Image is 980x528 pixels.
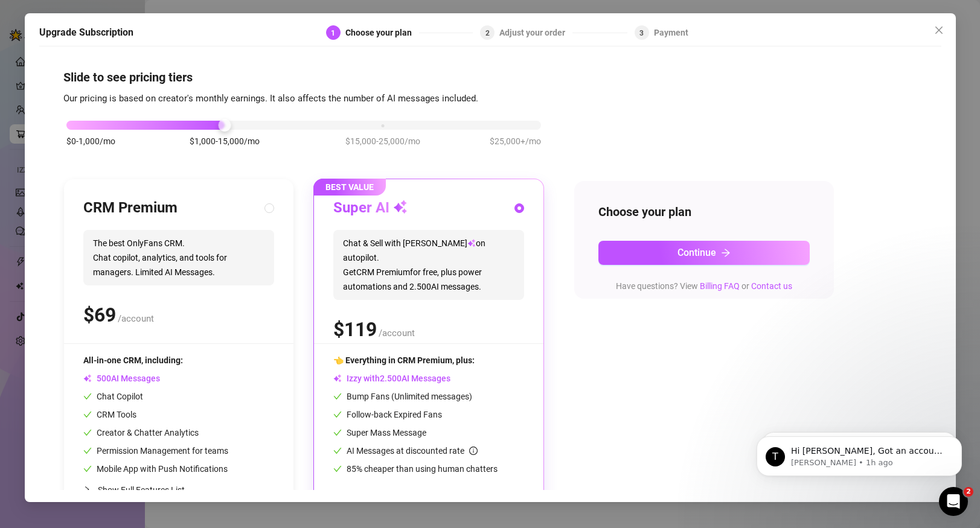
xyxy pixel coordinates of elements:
[939,487,968,516] iframe: Intercom live chat
[333,374,450,383] span: Izzy with AI Messages
[598,203,810,220] h4: Choose your plan
[721,248,731,258] span: arrow-right
[83,230,274,285] span: The best OnlyFans CRM. Chat copilot, analytics, and tools for managers. Limited AI Messages.
[333,355,475,365] span: 👈 Everything in CRM Premium, plus:
[83,428,92,437] span: check
[485,28,490,37] span: 2
[333,318,377,341] span: $
[929,21,948,40] button: Close
[333,230,524,300] span: Chat & Sell with [PERSON_NAME] on autopilot. Get CRM Premium for free, plus power automations and...
[598,241,810,265] button: Continuearrow-right
[347,446,478,456] span: AI Messages at discounted rate
[66,135,115,148] span: $0-1,000/mo
[83,304,116,326] span: $
[499,25,572,40] div: Adjust your order
[934,25,943,35] span: close
[83,392,92,401] span: check
[490,135,541,148] span: $25,000+/mo
[333,428,426,437] span: Super Mass Message
[83,486,91,493] span: collapsed
[63,68,917,85] h4: Slide to see pricing tiers
[964,487,973,497] span: 2
[83,410,136,419] span: CRM Tools
[190,135,260,148] span: $1,000-15,000/mo
[333,392,472,401] span: Bump Fans (Unlimited messages)
[677,247,716,258] span: Continue
[738,411,980,495] iframe: Intercom notifications message
[333,392,342,401] span: check
[83,199,178,218] h3: CRM Premium
[83,446,228,456] span: Permission Management for teams
[118,313,154,324] span: /account
[83,355,183,365] span: All-in-one CRM, including:
[83,410,92,419] span: check
[98,485,185,495] span: Show Full Features List
[379,328,415,339] span: /account
[333,428,342,437] span: check
[331,28,335,37] span: 1
[83,392,143,401] span: Chat Copilot
[39,25,133,40] h5: Upgrade Subscription
[929,25,948,35] span: Close
[63,92,478,103] span: Our pricing is based on creator's monthly earnings. It also affects the number of AI messages inc...
[345,135,420,148] span: $15,000-25,000/mo
[333,447,342,455] span: check
[333,410,342,419] span: check
[83,465,92,473] span: check
[333,464,498,474] span: 85% cheaper than using human chatters
[469,447,478,455] span: info-circle
[639,28,644,37] span: 3
[345,25,419,40] div: Choose your plan
[313,179,386,196] span: BEST VALUE
[333,465,342,473] span: check
[83,428,199,437] span: Creator & Chatter Analytics
[333,199,408,218] h3: Super AI
[83,464,228,474] span: Mobile App with Push Notifications
[83,447,92,455] span: check
[700,281,740,291] a: Billing FAQ
[333,410,442,419] span: Follow-back Expired Fans
[654,25,688,40] div: Payment
[83,374,160,383] span: AI Messages
[83,476,274,504] div: Show Full Features List
[751,281,792,291] a: Contact us
[616,281,792,291] span: Have questions? View or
